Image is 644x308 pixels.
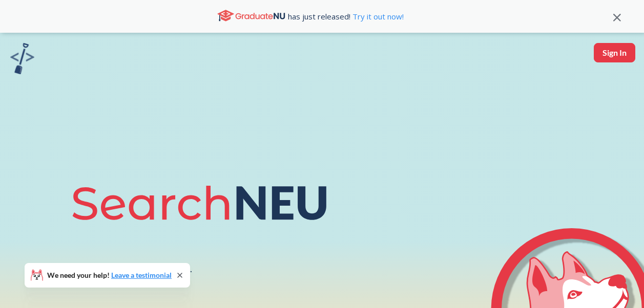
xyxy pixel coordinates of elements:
[10,43,34,77] a: sandbox logo
[47,272,172,279] span: We need your help!
[10,43,34,74] img: sandbox logo
[350,11,404,21] a: Try it out now!
[594,43,635,62] button: Sign In
[288,11,404,22] span: has just released!
[111,271,172,279] a: Leave a testimonial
